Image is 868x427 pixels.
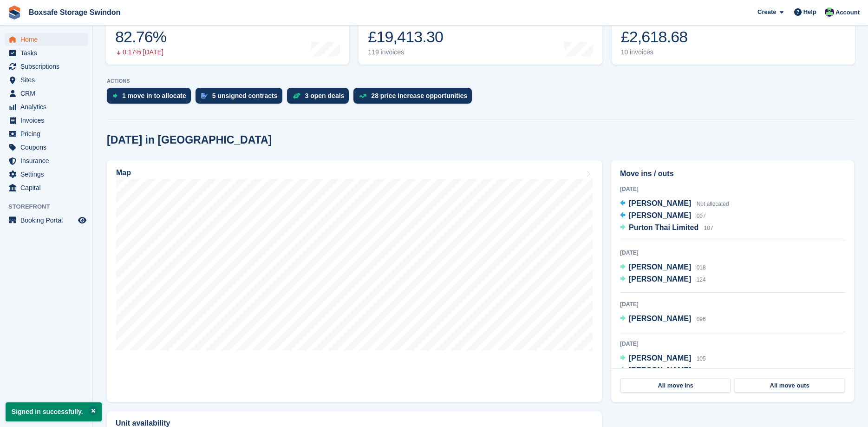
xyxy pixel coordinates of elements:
[629,211,691,219] span: [PERSON_NAME]
[20,154,76,167] span: Insurance
[106,6,349,65] a: Occupancy 82.76% 0.17% [DATE]
[305,92,345,99] div: 3 open deals
[697,355,706,362] span: 105
[620,210,706,222] a: [PERSON_NAME] 007
[196,88,287,108] a: 5 unsigned contracts
[620,300,845,309] div: [DATE]
[201,93,208,99] img: contract_signature_icon-13c848040528278c33f63329250d36e43548de30e8caae1d1a13099fd9432cc5.svg
[107,160,602,402] a: Map
[7,6,21,20] img: stora-icon-8386f47178a22dfd0bd8f6a31ec36ba5ce8667c1dd55bd0f319d3a0aa187defe.svg
[353,88,476,108] a: 28 price increase opportunities
[20,168,76,181] span: Settings
[697,368,729,374] span: Not allocated
[112,93,117,99] img: move_ins_to_allocate_icon-fdf77a2bb77ea45bf5b3d319d69a93e2d87916cf1d5bf7949dd705db3b84f3ca.svg
[5,181,88,194] a: menu
[620,222,713,234] a: Purton Thai Limited 107
[697,201,729,207] span: Not allocated
[359,6,602,65] a: Month-to-date sales £19,413.30 119 invoices
[8,202,92,211] span: Storefront
[6,402,102,421] p: Signed in successfully.
[612,6,855,65] a: Awaiting payment £2,618.68 10 invoices
[368,27,443,46] div: £19,413.30
[803,7,816,17] span: Help
[757,7,776,17] span: Create
[697,213,706,219] span: 007
[212,92,278,99] div: 5 unsigned contracts
[620,340,845,348] div: [DATE]
[620,198,729,210] a: [PERSON_NAME] Not allocated
[20,114,76,127] span: Invoices
[620,185,845,193] div: [DATE]
[77,215,88,226] a: Preview store
[20,141,76,154] span: Coupons
[629,223,698,231] span: Purton Thai Limited
[122,92,186,99] div: 1 move in to allocate
[5,73,88,86] a: menu
[5,168,88,181] a: menu
[697,316,706,322] span: 096
[620,313,706,325] a: [PERSON_NAME] 096
[5,114,88,127] a: menu
[20,46,76,59] span: Tasks
[629,315,691,322] span: [PERSON_NAME]
[107,88,196,108] a: 1 move in to allocate
[620,249,845,257] div: [DATE]
[20,181,76,194] span: Capital
[5,214,88,227] a: menu
[5,141,88,154] a: menu
[359,94,366,98] img: price_increase_opportunities-93ffe204e8149a01c8c9dc8f82e8f89637d9d84a8eef4429ea346261dce0b2c0.svg
[5,87,88,100] a: menu
[734,378,844,393] a: All move outs
[5,154,88,167] a: menu
[629,366,691,374] span: [PERSON_NAME]
[20,87,76,100] span: CRM
[368,48,443,56] div: 119 invoices
[5,33,88,46] a: menu
[629,199,691,207] span: [PERSON_NAME]
[629,263,691,271] span: [PERSON_NAME]
[293,92,300,99] img: deal-1b604bf984904fb50ccaf53a9ad4b4a5d6e5aea283cecdc64d6e3604feb123c2.svg
[5,127,88,140] a: menu
[629,275,691,283] span: [PERSON_NAME]
[5,60,88,73] a: menu
[697,276,706,283] span: 124
[629,354,691,362] span: [PERSON_NAME]
[620,353,706,365] a: [PERSON_NAME] 105
[371,92,467,99] div: 28 price increase opportunities
[25,5,124,20] a: Boxsafe Storage Swindon
[115,27,166,46] div: 82.76%
[5,100,88,113] a: menu
[20,100,76,113] span: Analytics
[20,127,76,140] span: Pricing
[20,214,76,227] span: Booking Portal
[20,73,76,86] span: Sites
[20,33,76,46] span: Home
[620,378,731,393] a: All move ins
[620,274,706,286] a: [PERSON_NAME] 124
[620,168,845,179] h2: Move ins / outs
[5,46,88,59] a: menu
[287,88,354,108] a: 3 open deals
[620,365,729,377] a: [PERSON_NAME] Not allocated
[620,262,706,274] a: [PERSON_NAME] 018
[835,8,860,17] span: Account
[115,48,166,56] div: 0.17% [DATE]
[621,27,688,46] div: £2,618.68
[697,264,706,271] span: 018
[621,48,688,56] div: 10 invoices
[107,78,854,84] p: ACTIONS
[704,225,713,231] span: 107
[116,169,131,177] h2: Map
[107,134,272,146] h2: [DATE] in [GEOGRAPHIC_DATA]
[825,7,834,17] img: Kim Virabi
[20,60,76,73] span: Subscriptions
